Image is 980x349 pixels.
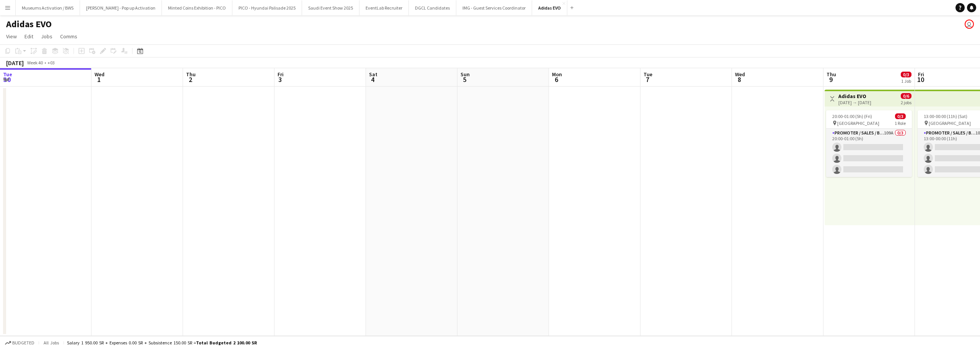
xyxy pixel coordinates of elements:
span: Thu [186,71,196,78]
span: 30 [2,75,12,84]
span: 6 [551,75,562,84]
span: 5 [459,75,470,84]
span: Comms [60,33,77,40]
a: View [3,31,20,41]
span: Thu [826,71,836,78]
span: [GEOGRAPHIC_DATA] [837,120,879,126]
a: Jobs [38,31,56,41]
span: 1 Role [895,120,906,126]
button: PICO - Hyundai Palisade 2025 [232,0,302,15]
button: IMG - Guest Services Coordinator [456,0,532,15]
button: Minted Coins Exhibition - PICO [162,0,232,15]
span: 7 [642,75,652,84]
div: [DATE] [6,59,24,67]
span: 10 [917,75,924,84]
span: Sat [369,71,377,78]
span: Week 40 [25,60,44,66]
a: Comms [57,31,80,41]
app-job-card: 20:00-01:00 (5h) (Fri)0/3 [GEOGRAPHIC_DATA]1 RolePromoter / Sales / Brand Ambassador109A0/320:00-... [826,110,912,177]
a: Edit [21,31,36,41]
span: Wed [95,71,105,78]
span: 20:00-01:00 (5h) (Fri) [832,113,872,119]
span: 0/3 [901,72,911,77]
button: DGCL Candidates [409,0,456,15]
span: Fri [918,71,924,78]
h1: Adidas EVO [6,18,52,30]
span: Budgeted [12,340,34,346]
button: Adidas EVO [532,0,567,15]
app-card-role: Promoter / Sales / Brand Ambassador109A0/320:00-01:00 (5h) [826,129,912,177]
span: 0/3 [895,113,906,119]
app-user-avatar: Salman AlQurni [965,20,974,29]
div: Salary 1 950.00 SR + Expenses 0.00 SR + Subsistence 150.00 SR = [67,340,257,346]
span: Tue [3,71,12,78]
span: Tue [644,71,652,78]
span: Edit [24,33,33,40]
div: +03 [47,60,55,66]
span: Sun [461,71,470,78]
button: Budgeted [4,339,36,347]
button: Museums Activation / BWS [16,0,80,15]
span: All jobs [42,340,60,346]
span: 2 [185,75,196,84]
span: 1 [93,75,105,84]
span: View [6,33,17,40]
span: 3 [276,75,284,84]
span: 13:00-00:00 (11h) (Sat) [924,113,967,119]
span: 8 [734,75,745,84]
h3: Adidas EVO [838,93,871,100]
span: [GEOGRAPHIC_DATA] [929,120,971,126]
span: 4 [368,75,377,84]
div: 2 jobs [901,99,911,105]
span: 0/6 [901,93,911,99]
span: Mon [552,71,562,78]
span: Jobs [41,33,52,40]
button: Saudi Event Show 2025 [302,0,359,15]
span: Wed [735,71,745,78]
div: 1 Job [901,78,911,84]
span: 9 [825,75,836,84]
div: [DATE] → [DATE] [838,100,871,105]
button: [PERSON_NAME] - Pop up Activation [80,0,162,15]
button: EventLab Recruiter [359,0,409,15]
span: Fri [278,71,284,78]
span: Total Budgeted 2 100.00 SR [196,340,257,346]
